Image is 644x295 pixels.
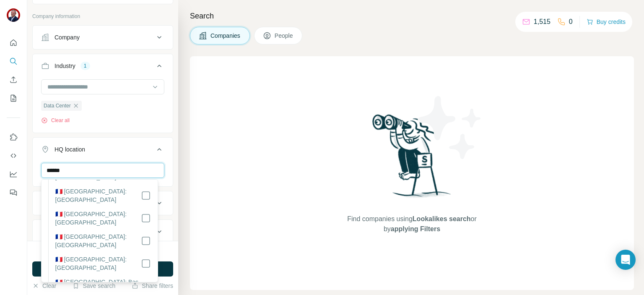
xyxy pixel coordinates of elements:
[7,35,20,50] button: Quick start
[33,222,173,242] button: Employees (size)
[275,31,294,40] span: People
[534,17,551,27] p: 1,515
[33,56,173,79] button: Industry1
[7,72,20,87] button: Enrich CSV
[55,62,75,70] div: Industry
[569,17,573,27] p: 0
[73,282,115,290] button: Save search
[33,139,173,163] button: HQ location
[7,54,20,69] button: Search
[7,130,20,145] button: Use Surfe on LinkedIn
[7,91,20,106] button: My lists
[55,232,141,249] label: 🇫🇷 [GEOGRAPHIC_DATA]: [GEOGRAPHIC_DATA]
[7,185,20,200] button: Feedback
[41,117,70,124] button: Clear all
[32,282,56,290] button: Clear
[587,16,626,28] button: Buy credits
[33,27,173,47] button: Company
[44,102,71,110] span: Data Center
[55,187,141,204] label: 🇫🇷 [GEOGRAPHIC_DATA]: [GEOGRAPHIC_DATA]
[55,145,85,154] div: HQ location
[615,250,636,270] div: Open Intercom Messenger
[210,31,241,40] span: Companies
[369,112,456,206] img: Surfe Illustration - Woman searching with binoculars
[7,8,20,22] img: Avatar
[7,148,20,163] button: Use Surfe API
[412,90,488,165] img: Surfe Illustration - Stars
[80,62,90,70] div: 1
[132,282,173,290] button: Share filters
[391,225,440,232] span: applying Filters
[55,255,141,272] label: 🇫🇷 [GEOGRAPHIC_DATA]: [GEOGRAPHIC_DATA]
[32,261,173,277] button: Run search
[55,33,80,42] div: Company
[345,214,479,234] span: Find companies using or by
[55,278,141,295] label: 🇫🇷 [GEOGRAPHIC_DATA]: Bas-[GEOGRAPHIC_DATA]
[7,167,20,182] button: Dashboard
[33,193,173,213] button: Annual revenue ($)
[413,215,471,222] span: Lookalikes search
[55,210,141,227] label: 🇫🇷 [GEOGRAPHIC_DATA]: [GEOGRAPHIC_DATA]
[32,13,173,20] p: Company information
[190,10,634,22] h4: Search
